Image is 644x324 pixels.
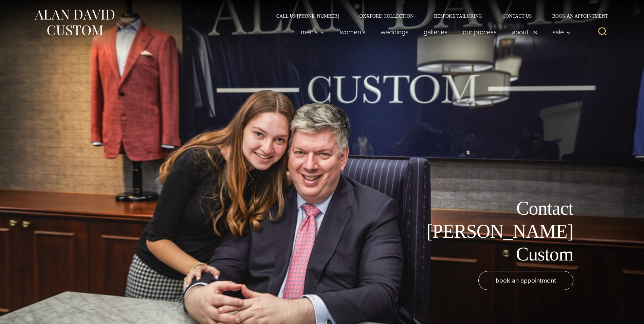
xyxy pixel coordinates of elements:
span: Sale [552,29,571,35]
a: Our Process [455,25,504,39]
a: Oxxford Collection [349,14,424,18]
a: Book an Appointment [542,14,610,18]
img: Alan David Custom [34,7,115,38]
nav: Secondary Navigation [266,14,611,18]
span: book an appointment [496,275,556,285]
a: Bespoke Tailoring [424,14,492,18]
h1: Contact [PERSON_NAME] Custom [421,197,573,266]
a: book an appointment [478,271,573,290]
a: Women’s [332,25,373,39]
a: Call Us [PHONE_NUMBER] [266,14,349,18]
a: Galleries [416,25,455,39]
a: weddings [373,25,416,39]
button: View Search Form [594,24,611,40]
nav: Primary Navigation [293,25,574,39]
span: Men’s [301,29,325,35]
a: Contact Us [492,14,542,18]
a: About Us [504,25,545,39]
